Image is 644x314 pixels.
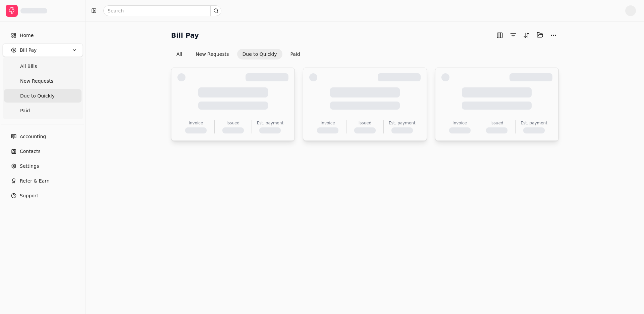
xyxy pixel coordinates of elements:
[535,30,545,40] button: Batch (0)
[20,47,37,54] span: Bill Pay
[226,120,239,126] div: Issued
[20,148,41,155] span: Contacts
[4,74,82,88] a: New Requests
[20,92,55,100] span: Due to Quickly
[3,159,83,173] a: Settings
[548,30,559,41] button: More
[190,49,234,60] button: New Requests
[20,78,53,85] span: New Requests
[20,63,37,70] span: All Bills
[3,29,83,42] a: Home
[285,49,306,60] button: Paid
[103,5,221,16] input: Search
[20,192,38,199] span: Support
[171,49,187,60] button: All
[4,89,82,103] a: Due to Quickly
[3,145,83,158] a: Contacts
[3,43,83,57] button: Bill Pay
[359,120,372,126] div: Issued
[3,130,83,143] a: Accounting
[20,107,30,114] span: Paid
[452,120,467,126] div: Invoice
[20,178,50,185] span: Refer & Earn
[490,120,503,126] div: Issued
[3,189,83,202] button: Support
[171,49,306,60] div: Invoice filter options
[4,60,82,73] a: All Bills
[20,133,46,140] span: Accounting
[20,163,39,170] span: Settings
[257,120,284,126] div: Est. payment
[237,49,282,60] button: Due to Quickly
[4,104,82,117] a: Paid
[20,32,34,39] span: Home
[389,120,416,126] div: Est. payment
[321,120,335,126] div: Invoice
[189,120,203,126] div: Invoice
[3,174,83,188] button: Refer & Earn
[521,120,547,126] div: Est. payment
[171,30,199,41] h2: Bill Pay
[521,30,532,41] button: Sort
